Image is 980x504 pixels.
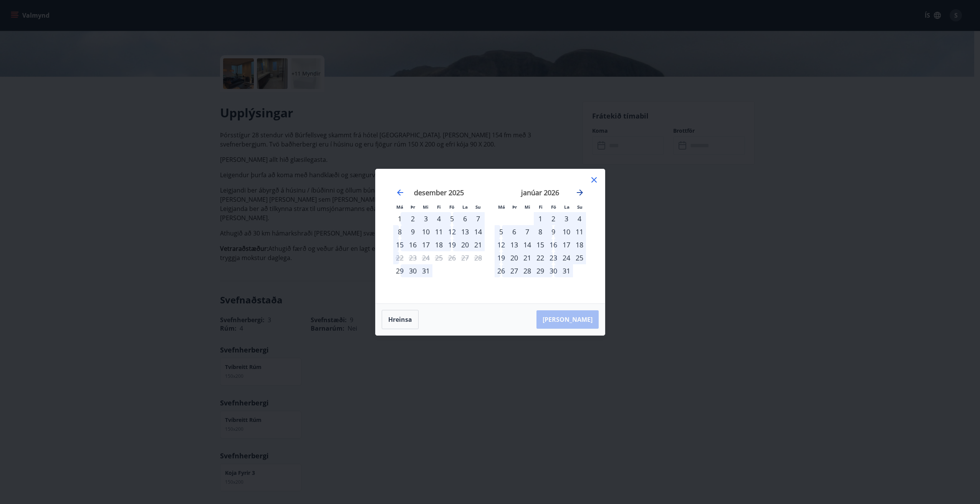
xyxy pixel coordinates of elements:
[419,251,432,264] td: Not available. miðvikudagur, 24. desember 2025
[419,212,432,225] td: miðvikudagur, 3. desember 2025
[495,225,508,238] td: mánudagur, 5. janúar 2026
[521,264,534,277] div: 28
[547,212,560,225] div: 2
[406,264,419,277] div: 30
[534,251,547,264] td: fimmtudagur, 22. janúar 2026
[472,212,485,225] div: 7
[573,251,586,264] td: sunnudagur, 25. janúar 2026
[419,225,432,238] td: miðvikudagur, 10. desember 2025
[547,251,560,264] div: 23
[472,225,485,238] td: sunnudagur, 14. desember 2025
[459,225,472,238] td: laugardagur, 13. desember 2025
[573,238,586,251] div: 18
[521,251,534,264] td: miðvikudagur, 21. janúar 2026
[547,238,560,251] div: 16
[449,204,454,210] small: Fö
[406,264,419,277] td: þriðjudagur, 30. desember 2025
[508,238,521,251] div: 13
[396,204,403,210] small: Má
[419,225,432,238] div: 10
[445,238,459,251] td: föstudagur, 19. desember 2025
[547,264,560,277] div: 30
[577,204,583,210] small: Su
[462,204,468,210] small: La
[573,212,586,225] div: 4
[432,212,445,225] div: 4
[573,212,586,225] td: sunnudagur, 4. janúar 2026
[411,204,415,210] small: Þr
[419,238,432,251] td: miðvikudagur, 17. desember 2025
[551,204,556,210] small: Fö
[560,251,573,264] td: laugardagur, 24. janúar 2026
[445,225,459,238] td: föstudagur, 12. desember 2025
[437,204,441,210] small: Fi
[560,264,573,277] td: laugardagur, 31. janúar 2026
[521,264,534,277] td: miðvikudagur, 28. janúar 2026
[547,225,560,238] div: 9
[521,225,534,238] td: miðvikudagur, 7. janúar 2026
[396,188,405,197] div: Move backward to switch to the previous month.
[459,225,472,238] div: 13
[508,225,521,238] div: 6
[406,238,419,251] div: 16
[521,238,534,251] div: 14
[573,238,586,251] td: sunnudagur, 18. janúar 2026
[419,238,432,251] div: 17
[547,225,560,238] td: föstudagur, 9. janúar 2026
[472,225,485,238] div: 14
[560,212,573,225] td: laugardagur, 3. janúar 2026
[445,225,459,238] div: 12
[393,212,406,225] td: mánudagur, 1. desember 2025
[525,204,530,210] small: Mi
[573,225,586,238] td: sunnudagur, 11. janúar 2026
[508,251,521,264] div: 20
[393,238,406,251] td: mánudagur, 15. desember 2025
[419,264,432,277] div: 31
[432,238,445,251] div: 18
[521,238,534,251] td: miðvikudagur, 14. janúar 2026
[539,204,543,210] small: Fi
[393,264,406,277] td: mánudagur, 29. desember 2025
[547,264,560,277] td: föstudagur, 30. janúar 2026
[534,251,547,264] div: 22
[534,238,547,251] td: fimmtudagur, 15. janúar 2026
[385,178,596,294] div: Calendar
[512,204,517,210] small: Þr
[406,212,419,225] td: þriðjudagur, 2. desember 2025
[495,251,508,264] div: 19
[534,264,547,277] div: 29
[534,225,547,238] td: fimmtudagur, 8. janúar 2026
[560,251,573,264] div: 24
[547,238,560,251] td: föstudagur, 16. janúar 2026
[534,225,547,238] div: 8
[560,225,573,238] td: laugardagur, 10. janúar 2026
[560,264,573,277] div: 31
[508,264,521,277] td: þriðjudagur, 27. janúar 2026
[575,188,584,197] div: Move forward to switch to the next month.
[534,212,547,225] div: 1
[459,251,472,264] td: Not available. laugardagur, 27. desember 2025
[472,251,485,264] td: Not available. sunnudagur, 28. desember 2025
[472,238,485,251] td: sunnudagur, 21. desember 2025
[382,310,419,329] button: Hreinsa
[432,238,445,251] td: fimmtudagur, 18. desember 2025
[423,204,429,210] small: Mi
[393,212,406,225] div: Aðeins innritun í boði
[419,212,432,225] div: 3
[495,264,508,277] td: mánudagur, 26. janúar 2026
[393,225,406,238] div: 8
[521,188,559,197] strong: janúar 2026
[393,225,406,238] td: mánudagur, 8. desember 2025
[498,204,505,210] small: Má
[475,204,481,210] small: Su
[393,264,406,277] div: Aðeins innritun í boði
[560,225,573,238] div: 10
[547,212,560,225] td: föstudagur, 2. janúar 2026
[393,251,406,264] td: Not available. mánudagur, 22. desember 2025
[495,238,508,251] div: 12
[406,225,419,238] td: þriðjudagur, 9. desember 2025
[445,212,459,225] td: föstudagur, 5. desember 2025
[560,238,573,251] td: laugardagur, 17. janúar 2026
[445,251,459,264] td: Not available. föstudagur, 26. desember 2025
[508,264,521,277] div: 27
